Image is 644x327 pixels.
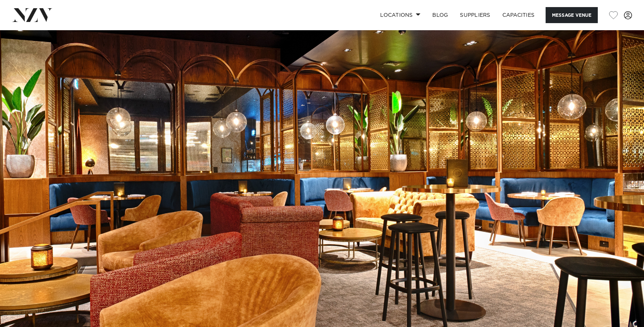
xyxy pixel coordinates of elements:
button: Message Venue [546,7,598,23]
img: nzv-logo.png [12,8,53,22]
a: Capacities [496,7,541,23]
a: BLOG [426,7,454,23]
a: SUPPLIERS [454,7,496,23]
a: Locations [374,7,426,23]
